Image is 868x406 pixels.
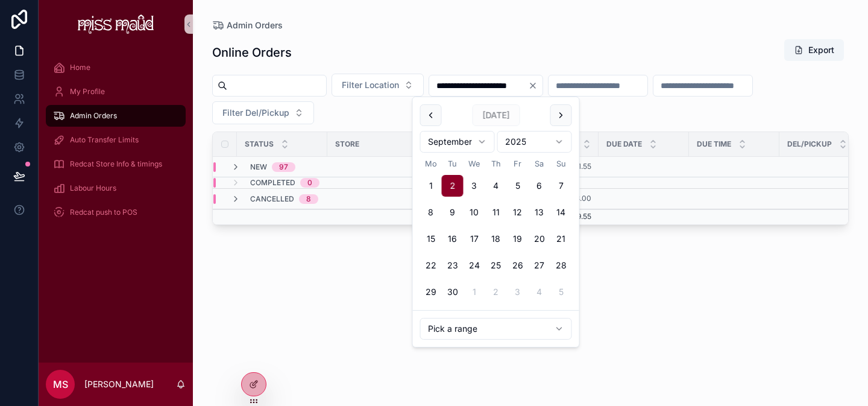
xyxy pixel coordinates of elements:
[464,201,485,223] button: Wednesday, 10 September 2025
[485,157,507,170] th: Thursday
[529,201,550,223] button: Saturday, 13 September 2025
[507,201,529,223] button: Friday, 12 September 2025
[70,208,137,217] span: Redcat push to POS
[442,228,464,250] button: Tuesday, 16 September 2025
[442,157,464,170] th: Tuesday
[442,201,464,223] button: Tuesday, 9 September 2025
[250,178,295,188] span: Completed
[529,255,550,276] button: Saturday, 27 September 2025
[529,175,550,197] button: Saturday, 6 September 2025
[46,57,186,78] a: Home
[70,135,139,145] span: Auto Transfer Limits
[420,281,442,303] button: Monday, 29 September 2025
[335,139,359,149] span: Store
[464,281,485,303] button: Wednesday, 1 October 2025
[53,377,68,392] span: MS
[507,228,529,250] button: Friday, 19 September 2025
[784,39,844,61] button: Export
[550,281,572,303] button: Sunday, 5 October 2025
[507,281,529,303] button: Friday, 3 October 2025
[442,175,464,197] button: Today, Tuesday, 2 September 2025, selected
[70,63,90,72] span: Home
[279,162,288,172] div: 97
[787,139,832,149] span: Del/Pickup
[245,139,274,149] span: Status
[222,107,289,119] span: Filter Del/Pickup
[507,175,529,197] button: Friday, 5 September 2025
[507,255,529,276] button: Friday, 26 September 2025
[485,201,507,223] button: Thursday, 11 September 2025
[78,14,154,34] img: App logo
[464,175,485,197] button: Wednesday, 3 September 2025
[46,105,186,127] a: Admin Orders
[529,157,550,170] th: Saturday
[70,183,116,193] span: Labour Hours
[250,162,267,172] span: New
[550,175,572,197] button: Sunday, 7 September 2025
[464,157,485,170] th: Wednesday
[212,101,314,124] button: Select Button
[420,157,442,170] th: Monday
[485,228,507,250] button: Thursday, 18 September 2025
[485,255,507,276] button: Thursday, 25 September 2025
[464,255,485,276] button: Wednesday, 24 September 2025
[332,74,424,97] button: Select Button
[46,201,186,223] a: Redcat push to POS
[464,228,485,250] button: Wednesday, 17 September 2025
[227,19,283,31] span: Admin Orders
[507,157,529,170] th: Friday
[697,139,731,149] span: Due Time
[606,139,642,149] span: Due Date
[420,228,442,250] button: Monday, 15 September 2025
[529,281,550,303] button: Saturday, 4 October 2025
[550,201,572,223] button: Sunday, 14 September 2025
[306,194,311,204] div: 8
[485,281,507,303] button: Thursday, 2 October 2025
[442,255,464,276] button: Tuesday, 23 September 2025
[70,159,162,169] span: Redcat Store Info & timings
[550,228,572,250] button: Sunday, 21 September 2025
[529,228,550,250] button: Saturday, 20 September 2025
[420,201,442,223] button: Monday, 8 September 2025
[46,153,186,175] a: Redcat Store Info & timings
[420,318,572,340] button: Relative time
[250,194,294,204] span: Cancelled
[46,129,186,151] a: Auto Transfer Limits
[442,281,464,303] button: Tuesday, 30 September 2025
[420,255,442,276] button: Monday, 22 September 2025
[550,255,572,276] button: Sunday, 28 September 2025
[307,178,312,188] div: 0
[84,378,154,390] p: [PERSON_NAME]
[46,177,186,199] a: Labour Hours
[212,19,283,31] a: Admin Orders
[420,175,442,197] button: Monday, 1 September 2025
[70,87,105,97] span: My Profile
[212,44,292,61] h1: Online Orders
[70,111,117,121] span: Admin Orders
[342,79,399,91] span: Filter Location
[46,81,186,103] a: My Profile
[39,48,193,239] div: scrollable content
[528,81,542,90] button: Clear
[420,157,572,303] table: September 2025
[485,175,507,197] button: Thursday, 4 September 2025
[550,157,572,170] th: Sunday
